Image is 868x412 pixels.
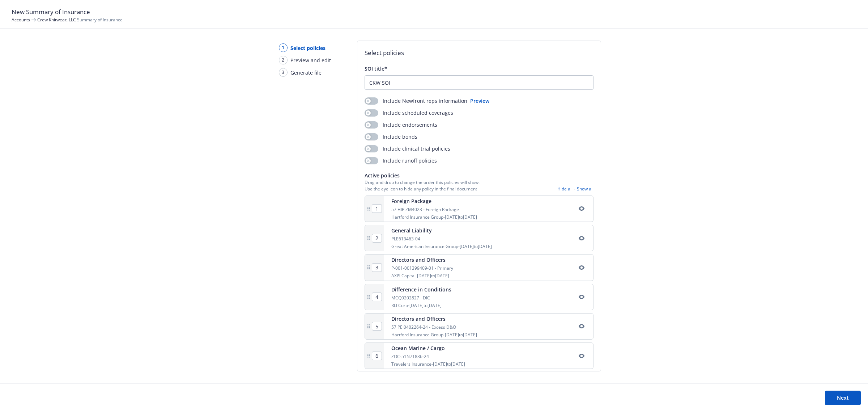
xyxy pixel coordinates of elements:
[279,68,288,77] div: 3
[365,157,437,164] div: Include runoff policies
[391,315,477,323] div: Directors and Officers
[290,69,322,76] span: Generate file
[279,56,288,64] div: 2
[391,273,453,279] div: AXIS Capital - [DATE] to [DATE]
[365,145,450,152] div: Include clinical trial policies
[279,43,288,52] div: 1
[290,56,331,64] span: Preview and edit
[391,361,465,367] div: Travelers Insurance - [DATE] to [DATE]
[365,109,453,117] div: Include scheduled coverages
[391,256,453,264] div: Directors and Officers
[365,97,467,105] div: Include Newfront reps information
[365,48,593,58] h2: Select policies
[12,7,856,17] h1: New Summary of Insurance
[365,254,593,281] div: Directors and OfficersP-001-001399409-01 - PrimaryAXIS Capital-[DATE]to[DATE]
[365,196,593,222] div: Foreign Package57 HIP ZM4023 - Foreign PackageHartford Insurance Group-[DATE]to[DATE]
[391,302,451,308] div: RLI Corp - [DATE] to [DATE]
[365,76,593,89] input: Enter a title
[365,284,593,310] div: Difference in ConditionsMCQ0202827 - DICRLI Corp-[DATE]to[DATE]
[391,332,477,338] div: Hartford Insurance Group - [DATE] to [DATE]
[557,186,593,192] div: -
[365,121,437,129] div: Include endorsements
[391,206,477,213] div: 57 HIP ZM4023 - Foreign Package
[365,225,593,251] div: General LiabilityPLE613463-04Great American Insurance Group-[DATE]to[DATE]
[470,97,489,105] button: Preview
[37,17,123,23] span: Summary of Insurance
[12,17,30,23] a: Accounts
[577,186,593,192] button: Show all
[391,236,492,242] div: PLE613463-04
[391,353,465,360] div: ZOC-51N71836-24
[391,295,451,301] div: MCQ0202827 - DIC
[365,172,480,179] span: Active policies
[391,324,477,330] div: 57 PE 0402264-24 - Excess D&O
[37,17,76,23] a: Crew Knitwear, LLC
[391,227,492,234] div: General Liability
[391,265,453,271] div: P-001-001399409-01 - Primary
[365,313,593,340] div: Directors and Officers57 PE 0402264-24 - Excess D&OHartford Insurance Group-[DATE]to[DATE]
[557,186,573,192] button: Hide all
[825,391,861,405] button: Next
[391,344,465,352] div: Ocean Marine / Cargo
[391,197,477,205] div: Foreign Package
[391,286,451,293] div: Difference in Conditions
[365,65,387,72] span: SOI title*
[391,214,477,220] div: Hartford Insurance Group - [DATE] to [DATE]
[365,179,480,192] span: Drag and drop to change the order this policies will show. Use the eye icon to hide any policy in...
[290,44,325,52] span: Select policies
[365,133,417,140] div: Include bonds
[391,243,492,249] div: Great American Insurance Group - [DATE] to [DATE]
[365,342,593,369] div: Ocean Marine / CargoZOC-51N71836-24Travelers Insurance-[DATE]to[DATE]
